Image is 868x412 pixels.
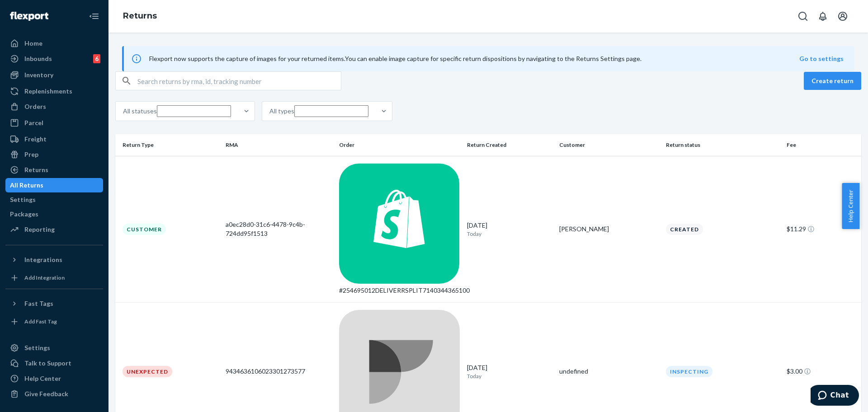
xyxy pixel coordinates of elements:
[24,39,42,48] div: Home
[5,314,103,329] a: Add Fast Tag
[559,225,659,234] div: [PERSON_NAME]
[24,274,65,281] div: Add Integration
[666,224,703,235] div: Created
[666,366,712,377] div: Inspecting
[123,107,157,116] div: All statuses
[556,134,662,156] th: Customer
[226,220,332,238] div: a0ec28d0-31c6-4478-9c4b-724dd95f1513
[5,253,103,267] button: Integrations
[5,207,103,221] a: Packages
[123,224,166,235] div: Customer
[799,54,844,63] button: Go to settings
[463,134,556,156] th: Return Created
[5,147,103,162] a: Prep
[5,387,103,401] button: Give Feedback
[345,55,642,62] span: You can enable image capture for specific return dispositions by navigating to the Returns Settin...
[804,72,861,90] button: Create return
[5,222,103,237] a: Reporting
[842,183,859,229] button: Help Center
[467,372,552,380] p: Today
[24,359,71,368] div: Talk to Support
[85,7,103,25] button: Close Navigation
[24,255,62,264] div: Integrations
[5,51,103,66] a: Inbounds6
[123,366,172,377] div: Unexpected
[467,230,552,238] p: Today
[24,343,50,352] div: Settings
[5,271,103,285] a: Add Integration
[24,118,43,127] div: Parcel
[5,84,103,98] a: Replenishments
[24,150,38,159] div: Prep
[222,134,335,156] th: RMA
[10,195,36,204] div: Settings
[24,389,68,398] div: Give Feedback
[10,181,43,190] div: All Returns
[157,105,231,117] input: All statuses
[5,116,103,130] a: Parcel
[10,210,38,219] div: Packages
[116,3,164,29] ol: breadcrumbs
[24,70,53,80] div: Inventory
[783,134,861,156] th: Fee
[294,105,368,117] input: All types
[24,102,46,111] div: Orders
[5,371,103,386] a: Help Center
[5,132,103,146] a: Freight
[5,192,103,207] a: Settings
[269,107,294,116] div: All types
[24,54,52,63] div: Inbounds
[5,68,103,82] a: Inventory
[5,99,103,114] a: Orders
[467,221,552,238] div: [DATE]
[24,87,72,96] div: Replenishments
[24,225,55,234] div: Reporting
[335,134,463,156] th: Order
[93,54,100,63] div: 6
[24,165,48,174] div: Returns
[662,134,783,156] th: Return status
[24,299,53,308] div: Fast Tags
[5,296,103,311] button: Fast Tags
[5,178,103,192] a: All Returns
[115,134,222,156] th: Return Type
[5,163,103,177] a: Returns
[834,7,852,25] button: Open account menu
[24,135,47,144] div: Freight
[5,36,103,51] a: Home
[10,12,48,21] img: Flexport logo
[24,318,57,325] div: Add Fast Tag
[559,367,659,376] div: undefined
[149,55,345,62] span: Flexport now supports the capture of images for your returned items.
[467,363,552,380] div: [DATE]
[5,356,103,370] button: Talk to Support
[339,286,460,295] div: #254695012DELIVERRSPLIT7140344365100
[24,374,61,383] div: Help Center
[226,367,332,376] div: 9434636106023301273577
[123,11,157,21] a: Returns
[137,72,341,90] input: Search returns by rma, id, tracking number
[794,7,812,25] button: Open Search Box
[811,385,859,407] iframe: Opens a widget where you can chat to one of our agents
[5,341,103,355] a: Settings
[783,156,861,303] td: $11.29
[814,7,832,25] button: Open notifications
